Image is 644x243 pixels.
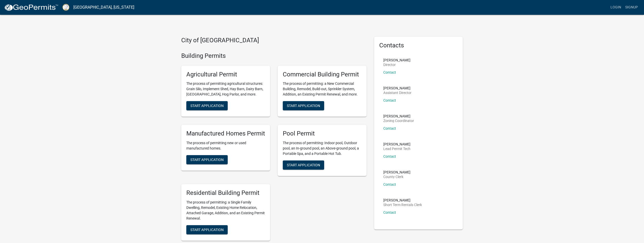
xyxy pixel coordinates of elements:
[383,170,410,174] p: [PERSON_NAME]
[383,154,396,158] a: Contact
[383,114,414,118] p: [PERSON_NAME]
[283,81,361,97] p: The process of permitting: a New Commercial Building, Remodel, Build-out, Sprinkler System, Addit...
[383,182,396,186] a: Contact
[283,71,361,78] h5: Commercial Building Permit
[73,3,134,12] a: [GEOGRAPHIC_DATA], [US_STATE]
[383,91,411,94] p: Assistant Director
[383,86,411,90] p: [PERSON_NAME]
[186,140,265,151] p: The process of permitting new or used manufactured homes.
[383,63,410,66] p: Director
[383,175,410,179] p: County Clerk
[383,147,410,151] p: Lead Permit Tech
[383,210,396,214] a: Contact
[383,119,414,123] p: Zoning Coordinator
[283,101,324,110] button: Start Application
[383,203,422,207] p: Short Term Rentals Clerk
[190,158,224,162] span: Start Application
[623,3,640,12] a: Signup
[608,3,623,12] a: Login
[383,142,410,146] p: [PERSON_NAME]
[186,200,265,221] p: The process of permitting: a Single Family Dwelling, Remodel, Existing Home Relocation, Attached ...
[186,101,228,110] button: Start Application
[287,104,320,108] span: Start Application
[283,160,324,170] button: Start Application
[186,225,228,234] button: Start Application
[379,42,458,49] h5: Contacts
[186,81,265,97] p: The process of permitting agricultural structures: Grain Silo, Implement Shed, Hay Barn, Dairy Ba...
[181,52,367,60] h4: Building Permits
[186,71,265,78] h5: Agricultural Permit
[186,155,228,164] button: Start Application
[383,58,410,62] p: [PERSON_NAME]
[283,130,361,137] h5: Pool Permit
[383,198,422,202] p: [PERSON_NAME]
[283,140,361,156] p: The process of permitting: Indoor pool, Outdoor pool, an In-ground pool, an Above-ground pool, a ...
[190,227,224,232] span: Start Application
[383,98,396,102] a: Contact
[190,104,224,108] span: Start Application
[62,4,69,11] img: Putnam County, Georgia
[181,37,367,44] h4: City of [GEOGRAPHIC_DATA]
[287,163,320,167] span: Start Application
[186,130,265,137] h5: Manufactured Homes Permit
[383,70,396,74] a: Contact
[383,126,396,130] a: Contact
[186,189,265,197] h5: Residential Building Permit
